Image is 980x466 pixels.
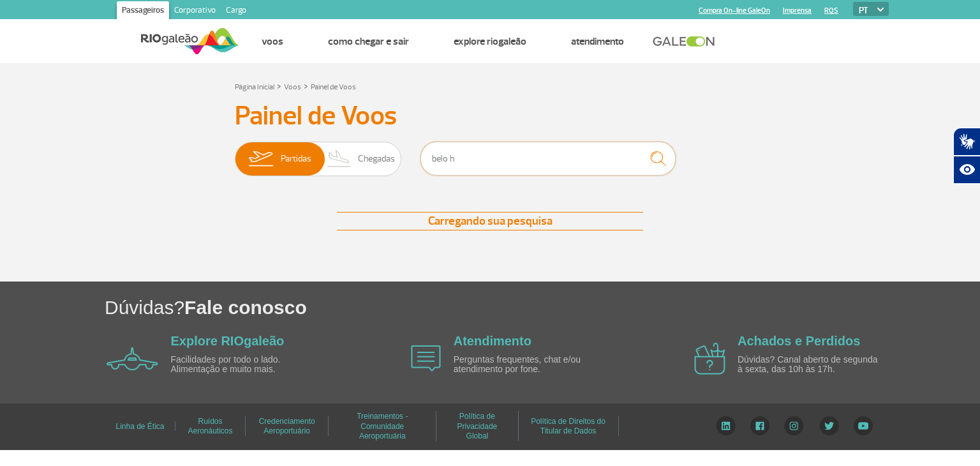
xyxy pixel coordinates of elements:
p: Facilidades por todo o lado. Alimentação e muito mais. [171,355,318,375]
a: RQS [824,6,838,15]
a: Achados e Perdidos [738,334,860,348]
img: Instagram [784,416,804,435]
a: Cargo [221,1,251,22]
img: Twitter [819,416,839,435]
a: Imprensa [783,6,812,15]
img: Facebook [750,416,769,435]
button: Abrir recursos assistivos. [953,156,980,184]
a: Compra On-line GaleOn [699,6,770,15]
img: slider-embarque [241,142,281,176]
div: Plugin de acessibilidade da Hand Talk. [953,128,980,184]
img: slider-desembarque [320,142,358,176]
a: Painel de Voos [311,82,356,92]
a: Atendimento [454,334,531,348]
span: Partidas [281,142,311,176]
a: Página Inicial [235,82,274,92]
img: YouTube [854,416,873,435]
a: Credenciamento Aeroportuário [259,412,315,440]
h1: Dúvidas? [105,294,980,320]
input: Voo, cidade ou cia aérea [420,142,676,176]
a: Linha de Ética [115,417,164,435]
a: > [277,79,281,93]
a: Atendimento [571,35,624,48]
button: Abrir tradutor de língua de sinais. [953,128,980,156]
a: Corporativo [169,1,221,22]
a: > [304,79,308,93]
a: Política de Privacidade Global [457,407,498,445]
span: Chegadas [358,142,395,176]
a: Passageiros [117,1,169,22]
a: Treinamentos - Comunidade Aeroportuária [357,407,408,445]
p: Perguntas frequentes, chat e/ou atendimento por fone. [454,355,600,375]
img: airplane icon [694,343,725,375]
a: Ruídos Aeronáuticos [188,412,232,440]
a: Voos [284,82,301,92]
h3: Painel de Voos [235,100,745,132]
a: Política de Direitos do Titular de Dados [531,412,605,440]
p: Dúvidas? Canal aberto de segunda à sexta, das 10h às 17h. [738,355,884,375]
a: Voos [262,35,283,48]
img: airplane icon [107,347,158,370]
img: airplane icon [411,345,441,372]
a: Explore RIOgaleão [454,35,526,48]
div: Carregando sua pesquisa [337,212,643,230]
a: Explore RIOgaleão [171,334,285,348]
img: LinkedIn [716,416,736,435]
span: Fale conosco [184,297,307,318]
a: Como chegar e sair [328,35,409,48]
